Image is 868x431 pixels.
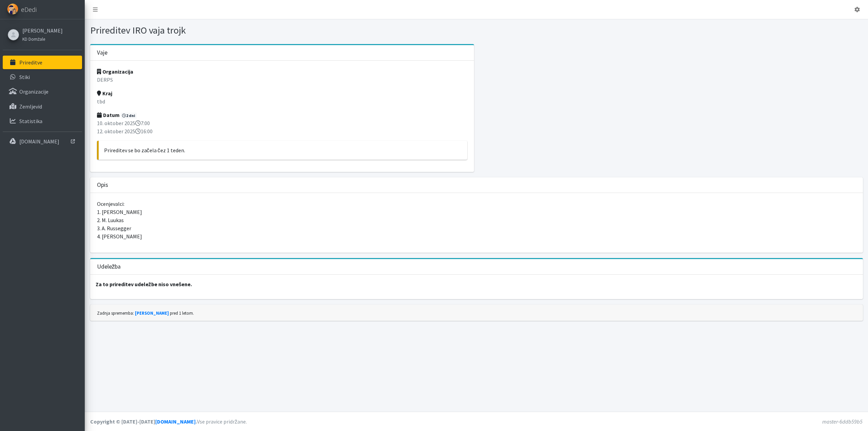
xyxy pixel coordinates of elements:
[21,4,37,15] span: eDedi
[97,68,133,75] strong: Organizacija
[155,418,196,425] a: [DOMAIN_NAME]
[19,74,30,80] p: Stiki
[22,36,45,42] small: KD Domžale
[97,49,107,56] h3: Vaje
[90,24,474,36] h1: Prireditev IRO vaja trojk
[19,88,48,95] p: Organizacije
[85,412,868,431] footer: Vse pravice pridržane.
[19,103,42,110] p: Zemljevid
[22,35,63,43] a: KD Domžale
[97,112,120,118] strong: Datum
[135,310,169,316] a: [PERSON_NAME]
[97,181,108,189] h3: Opis
[3,70,82,84] a: Stiki
[3,114,82,128] a: Statistika
[19,59,42,66] p: Prireditve
[19,138,59,145] p: [DOMAIN_NAME]
[90,418,197,425] strong: Copyright © [DATE]-[DATE] .
[97,97,467,105] p: tbd
[97,310,194,316] small: Zadnja sprememba: pred 1 letom.
[19,118,42,124] p: Statistika
[7,3,18,15] img: eDedi
[3,135,82,148] a: [DOMAIN_NAME]
[97,263,121,270] h3: Udeležba
[822,418,863,425] em: master-6ddb59b5
[3,100,82,113] a: Zemljevid
[97,76,467,84] p: DERPS
[104,146,462,154] p: Prireditev se bo začela čez 1 teden.
[3,85,82,98] a: Organizacije
[97,119,467,135] p: 10. oktober 2025 7:00 12. oktober 2025 16:00
[97,90,112,97] strong: Kraj
[97,200,856,240] p: Ocenjevalci: 1. [PERSON_NAME] 2. M. Luukas 3. A. Russegger 4. [PERSON_NAME]
[22,26,63,35] a: [PERSON_NAME]
[121,113,137,119] span: 2 dni
[3,56,82,69] a: Prireditve
[96,281,192,288] strong: Za to prireditev udeležbe niso vnešene.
